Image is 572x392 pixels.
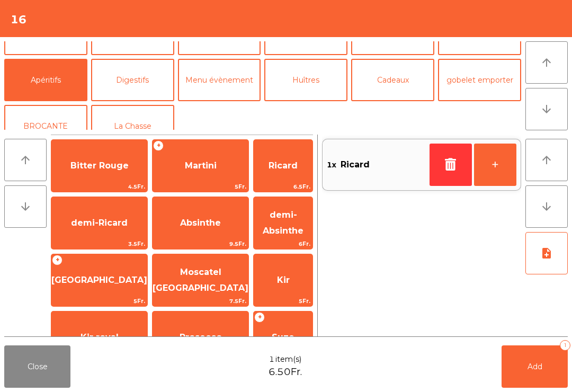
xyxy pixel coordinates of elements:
span: demi-Ricard [71,218,128,228]
span: 3.5Fr. [51,239,147,249]
button: arrow_upward [525,41,568,84]
button: arrow_upward [525,139,568,181]
span: + [52,255,62,265]
span: Kir [277,275,290,285]
span: 1 [269,354,274,365]
span: item(s) [275,354,301,365]
span: Moscatel [GEOGRAPHIC_DATA] [153,267,248,293]
span: 5Fr. [51,296,147,306]
span: Suze [272,332,294,342]
button: Digestifs [91,59,174,101]
span: Ricard [269,161,298,171]
button: La Chasse [91,105,174,147]
i: arrow_upward [19,154,32,166]
span: Kir royal [81,332,119,342]
button: arrow_downward [525,88,568,130]
span: 6.5Fr. [254,182,312,192]
span: 4.5Fr. [51,182,147,192]
i: arrow_upward [540,56,553,69]
i: arrow_downward [19,200,32,213]
button: + [474,144,516,186]
button: arrow_downward [525,185,568,228]
span: Add [528,362,542,371]
span: Prosecco [180,332,222,342]
button: Menu évènement [178,59,261,101]
span: 9.5Fr. [153,239,248,249]
button: BROCANTE [4,105,87,147]
button: note_add [525,232,568,274]
button: Close [4,345,70,388]
button: arrow_downward [4,185,47,228]
i: arrow_upward [540,154,553,166]
button: gobelet emporter [438,59,521,101]
button: Apéritifs [4,59,87,101]
span: Absinthe [180,218,221,228]
span: 7.5Fr. [153,296,248,306]
span: 6Fr. [254,239,312,249]
div: 1 [560,340,570,351]
span: [GEOGRAPHIC_DATA] [51,275,147,285]
span: + [153,140,164,151]
i: arrow_downward [540,103,553,115]
span: 5Fr. [153,182,248,192]
span: Ricard [341,157,370,173]
button: Cadeaux [351,59,434,101]
i: arrow_downward [540,200,553,213]
i: note_add [540,247,553,260]
button: arrow_upward [4,139,47,181]
button: Huîtres [264,59,347,101]
span: Bitter Rouge [70,161,129,171]
button: Add1 [502,345,568,388]
span: + [254,312,265,323]
span: demi-Absinthe [263,210,303,236]
span: Martini [185,161,217,171]
h4: 16 [11,12,26,28]
span: 5Fr. [254,296,312,306]
span: 6.50Fr. [269,365,302,379]
span: 1x [327,157,336,173]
